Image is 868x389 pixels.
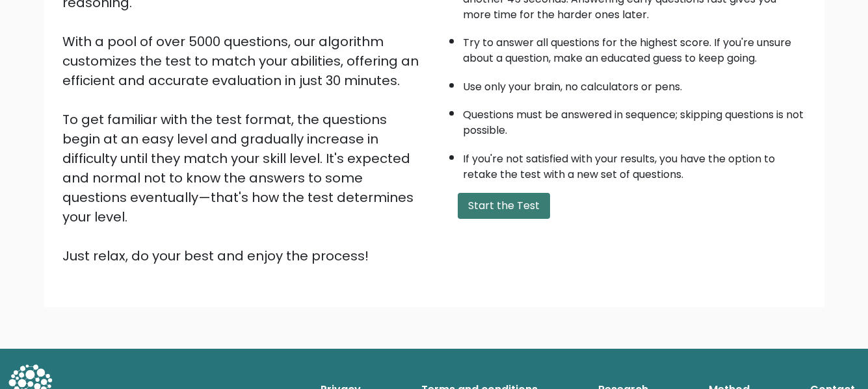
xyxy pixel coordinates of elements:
[463,145,806,182] li: If you're not satisfied with your results, you have the option to retake the test with a new set ...
[463,101,806,138] li: Questions must be answered in sequence; skipping questions is not possible.
[463,29,806,66] li: Try to answer all questions for the highest score. If you're unsure about a question, make an edu...
[463,73,806,95] li: Use only your brain, no calculators or pens.
[458,193,550,219] button: Start the Test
